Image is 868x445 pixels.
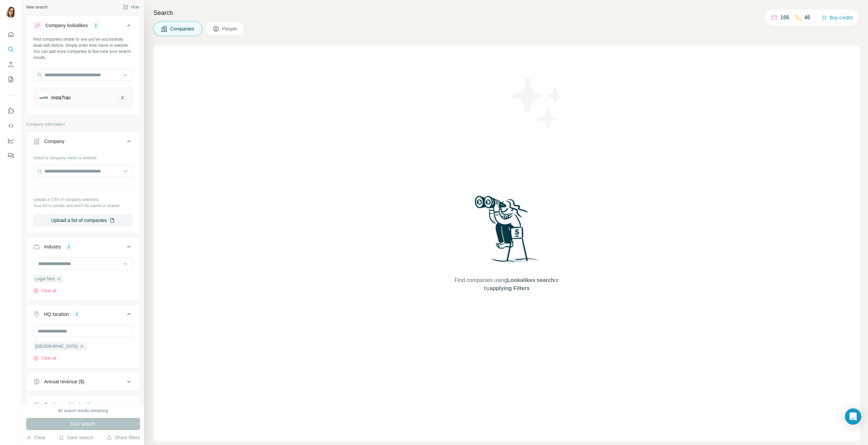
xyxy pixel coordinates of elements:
[39,93,48,102] img: InstaTrac-logo
[5,73,16,85] button: My lists
[26,373,140,390] button: Annual revenue ($)
[33,214,133,226] button: Upload a list of companies
[44,401,80,408] div: Employees (size)
[33,203,133,209] p: Your list is private and won't be saved or shared.
[44,243,61,250] div: Industry
[33,288,56,294] button: Clear all
[26,17,140,36] button: Company lookalikes1
[45,22,88,29] div: Company lookalikes
[33,355,56,361] button: Clear all
[804,14,810,22] p: 46
[5,7,16,18] img: Avatar
[118,93,127,102] button: InstaTrac-remove-button
[26,121,140,127] p: Company information
[5,28,16,41] button: Quick start
[51,94,71,101] div: InstaTrac
[507,73,568,134] img: Surfe Illustration - Stars
[170,25,195,32] span: Companies
[44,311,69,318] div: HQ location
[26,4,47,10] div: New search
[65,244,73,250] div: 1
[5,149,16,162] button: Feedback
[472,194,542,269] img: Surfe Illustration - Woman searching with binoculars
[44,378,84,385] div: Annual revenue ($)
[44,138,64,145] div: Company
[92,22,100,28] div: 1
[5,58,16,70] button: Enrich CSV
[507,277,554,283] span: Lookalikes search
[33,197,133,203] p: Upload a CSV of company websites.
[35,343,78,349] span: [GEOGRAPHIC_DATA]
[58,408,108,414] div: 80 search results remaining
[490,285,530,291] span: applying Filters
[106,434,140,441] button: Share filters
[26,434,45,441] button: Clear
[222,25,238,32] span: People
[822,13,853,22] button: Buy credits
[26,239,140,258] button: Industry1
[845,408,861,425] div: Open Intercom Messenger
[26,397,140,416] button: Employees (size)3
[33,36,133,61] div: Find companies similar to one you've successfully dealt with before. Simply enter their name or w...
[5,43,16,56] button: Search
[780,14,789,22] p: 166
[154,8,860,18] h4: Search
[5,135,16,147] button: Dashboard
[84,402,92,408] div: 3
[118,2,144,12] button: Hide
[26,133,140,152] button: Company
[26,306,140,325] button: HQ location1
[33,152,133,161] div: Select a company name or website
[73,311,81,317] div: 1
[452,276,561,292] span: Find companies using or by
[5,105,16,117] button: Use Surfe on LinkedIn
[35,276,55,282] span: Legal Tech
[59,434,93,441] button: Save search
[5,120,16,132] button: Use Surfe API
